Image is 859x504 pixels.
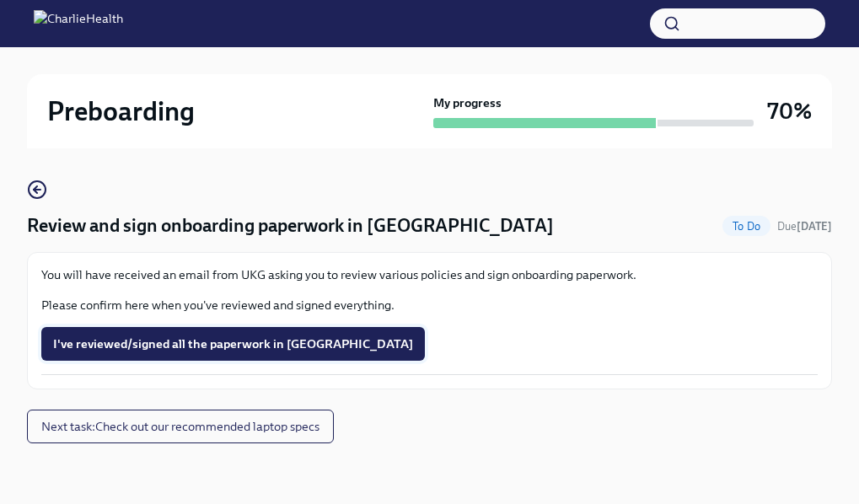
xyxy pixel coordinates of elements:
span: To Do [722,220,770,233]
span: I've reviewed/signed all the paperwork in [GEOGRAPHIC_DATA] [53,335,413,352]
h2: Preboarding [47,94,195,128]
button: Next task:Check out our recommended laptop specs [27,410,334,443]
h4: Review and sign onboarding paperwork in [GEOGRAPHIC_DATA] [27,213,554,239]
p: Please confirm here when you've reviewed and signed everything. [41,297,818,314]
span: Due [777,220,832,233]
img: CharlieHealth [34,10,123,37]
p: You will have received an email from UKG asking you to review various policies and sign onboardin... [41,266,818,283]
span: Next task : Check out our recommended laptop specs [41,418,319,435]
span: October 10th, 2025 06:00 [777,218,832,234]
h3: 70% [767,96,812,126]
strong: My progress [433,94,502,111]
strong: [DATE] [797,220,832,233]
button: I've reviewed/signed all the paperwork in [GEOGRAPHIC_DATA] [41,327,425,361]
